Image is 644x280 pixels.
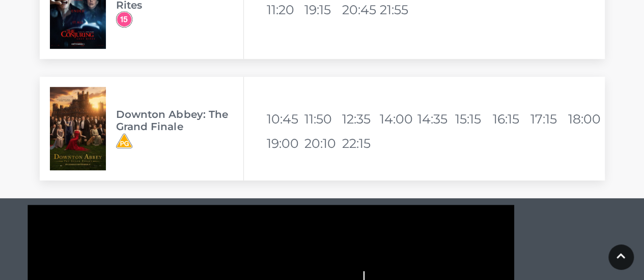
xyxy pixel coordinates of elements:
[267,131,302,155] li: 19:00
[530,107,566,131] li: 17:15
[267,107,302,131] li: 10:45
[493,107,528,131] li: 16:15
[568,107,604,131] li: 18:00
[342,107,378,131] li: 12:35
[116,108,243,133] h3: Downton Abbey: The Grand Finale
[380,107,415,131] li: 14:00
[304,131,340,155] li: 20:10
[304,107,340,131] li: 11:50
[417,107,453,131] li: 14:35
[455,107,491,131] li: 15:15
[342,131,378,155] li: 22:15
